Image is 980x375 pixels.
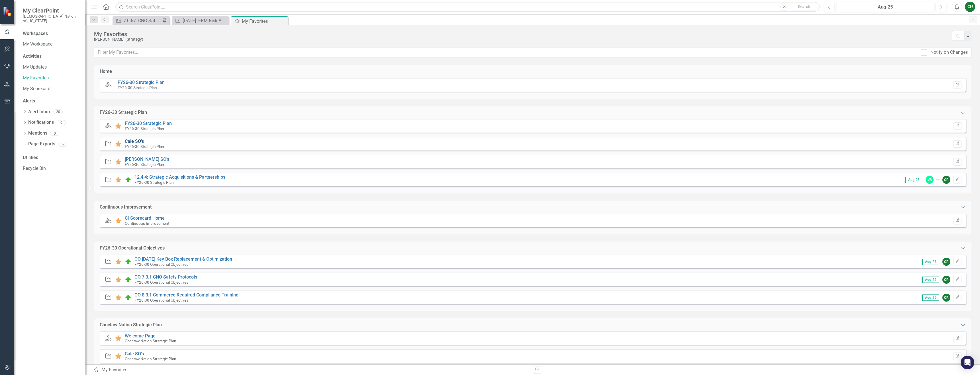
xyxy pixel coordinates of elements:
a: Cale SO's [125,351,144,357]
a: My Scorecard [23,86,80,92]
a: FY26-30 Strategic Plan [118,80,165,85]
span: My ClearPoint [23,7,80,14]
div: Workspaces [23,30,48,37]
a: FY26-30 Strategic Plan [125,121,172,126]
span: Aug-25 [922,259,939,265]
button: CR [965,2,975,12]
img: ClearPoint Strategy [3,7,13,17]
a: CI Scorecard Home [125,215,165,221]
div: Aug-25 [838,4,932,11]
div: CR [942,258,950,266]
span: Aug-25 [922,277,939,283]
small: FY26-30 Strategic Plan [118,85,157,90]
small: FY26-30 Strategic Plan [134,180,174,185]
small: FY26-30 Operational Objectives [134,262,188,267]
img: On Target [125,176,132,183]
a: Alert Inbox [28,109,51,115]
div: 7.0.67: CNO Safety Protocols [123,17,161,24]
a: My Workspace [23,41,80,48]
small: FY26-30 Strategic Plan [125,144,164,149]
button: Set Home Page [953,81,961,89]
div: 0 [57,120,66,125]
a: Page Exports [28,141,55,147]
small: FY26-30 Strategic Plan [125,126,164,131]
button: Search [790,3,818,11]
div: Utilities [23,154,80,161]
a: Mentions [28,130,47,137]
a: 7.0.67: CNO Safety Protocols [114,17,161,24]
div: [PERSON_NAME] (Strategy) [94,37,946,42]
div: CR [942,276,950,284]
small: Choctaw Nation Strategic Plan [125,357,176,361]
div: My Favorites [93,367,528,373]
div: Activities [23,53,80,60]
a: OO [DATE] Key Box Replacement & Optimization [134,256,232,262]
a: [DATE]: ERM Risk Assessment [173,17,227,24]
a: My Favorites [23,75,80,81]
a: Recycle Bin [23,165,80,172]
small: FY26-30 Strategic Plan [125,162,164,167]
span: Aug-25 [905,177,922,183]
span: Aug-25 [922,294,939,301]
small: Choctaw Nation Strategic Plan [125,339,176,343]
div: Notify on Changes [930,49,968,56]
div: Open Intercom Messenger [961,356,974,369]
div: Alerts [23,98,80,104]
img: On Target [125,258,132,265]
div: Continuous Improvement [100,204,152,211]
div: Choctaw Nation Strategic Plan [100,322,162,328]
div: 0 [50,131,59,136]
button: Aug-25 [836,2,934,12]
small: FY26-30 Operational Objectives [134,280,188,285]
small: [DEMOGRAPHIC_DATA] Nation of [US_STATE] [23,14,80,23]
a: Notifications [28,119,54,126]
div: VB [926,176,934,184]
a: [PERSON_NAME] SO's [125,156,169,162]
a: My Updates [23,64,80,71]
a: OO 8.3.1 Commerce Required Compliance Training [134,292,238,298]
input: Search ClearPoint... [115,2,820,12]
div: CR [942,176,950,184]
img: On Target [125,294,132,301]
div: Home [100,68,112,75]
span: Search [798,4,810,9]
div: CR [942,294,950,302]
div: FY26-30 Strategic Plan [100,109,147,116]
a: OO 7.3.1 CNO Safety Protocols [134,274,197,280]
small: FY26-30 Operational Objectives [134,298,188,302]
input: Filter My Favorites... [94,47,917,58]
a: 12.4.4: Strategic Acquisitions & Partnerships [134,174,225,180]
img: On Target [125,276,132,283]
div: 20 [54,110,63,114]
div: My Favorites [94,31,946,37]
div: FY26-30 Operational Objectives [100,245,165,252]
a: Cale SO's [125,139,144,144]
div: [DATE]: ERM Risk Assessment [183,17,227,24]
div: 62 [58,142,67,147]
div: My Favorites [242,18,287,25]
a: Welcome Page [125,333,156,339]
small: Continuous Improvement [125,221,169,226]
